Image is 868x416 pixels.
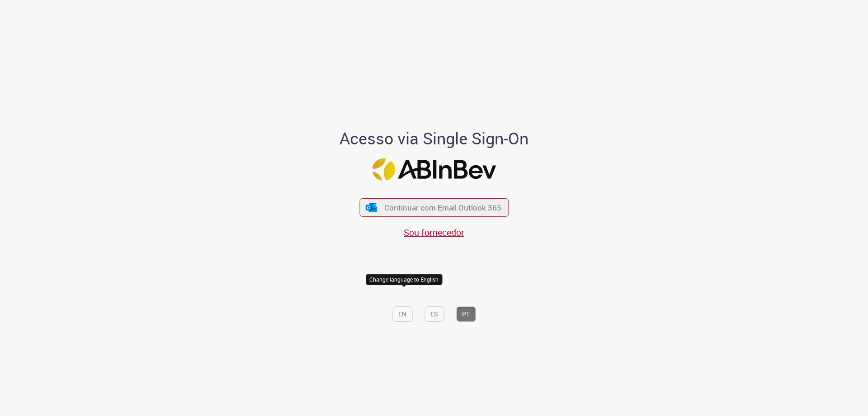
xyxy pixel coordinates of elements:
a: Sou fornecedor [404,226,464,239]
span: Continuar com Email Outlook 365 [384,202,501,213]
h1: Acesso via Single Sign-On [309,129,560,148]
button: EN [392,306,412,322]
img: Logo ABInBev [372,158,496,181]
button: ES [425,306,444,322]
img: ícone Azure/Microsoft 360 [365,203,378,212]
button: PT [456,306,476,322]
div: Change language to English [366,274,442,285]
button: ícone Azure/Microsoft 360 Continuar com Email Outlook 365 [359,198,509,217]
